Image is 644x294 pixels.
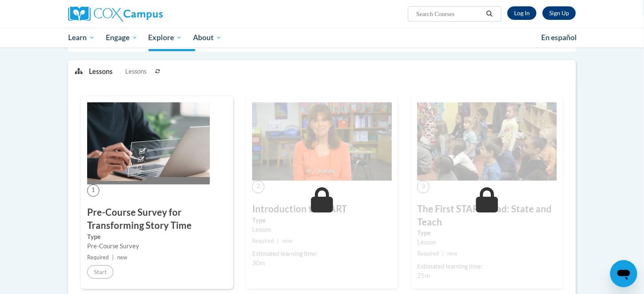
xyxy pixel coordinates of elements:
span: new [117,254,127,261]
span: Required [87,254,109,261]
h3: Pre-Course Survey for Transforming Story Time [87,206,227,232]
p: Lessons [89,67,113,76]
input: Search Courses [416,9,483,19]
span: 30m [252,259,265,267]
span: new [447,250,457,257]
button: Start [87,265,113,279]
span: new [282,238,292,244]
h3: Introduction to START [252,203,392,216]
div: Lesson [252,225,392,234]
img: Course Image [417,102,557,181]
span: En español [541,33,577,42]
a: Cox Campus [68,6,229,22]
a: Explore [143,28,187,47]
span: 25m [417,272,430,279]
span: | [442,250,444,257]
label: Type [252,216,392,225]
span: Lessons [125,67,146,76]
button: Search [483,9,496,19]
div: Estimated learning time: [252,249,392,258]
a: Learn [63,28,100,47]
a: En español [536,29,582,47]
label: Type [87,232,227,242]
iframe: Button to launch messaging window [610,260,637,287]
img: Course Image [252,102,392,181]
span: Required [417,250,439,257]
label: Type [417,228,557,238]
span: 3 [417,181,429,193]
a: Engage [100,28,143,47]
div: Lesson [417,238,557,247]
span: Engage [106,33,138,43]
span: | [277,238,279,244]
a: Register [542,6,576,20]
span: About [193,33,222,43]
div: Pre-Course Survey [87,242,227,251]
img: Cox Campus [68,6,163,22]
span: | [112,254,114,261]
a: Log In [507,6,537,20]
img: Course Image [87,102,210,184]
span: 1 [87,184,99,197]
span: 2 [252,181,264,193]
h3: The First START Read: State and Teach [417,203,557,229]
span: Explore [148,33,182,43]
a: About [187,28,227,47]
span: Learn [68,33,95,43]
div: Estimated learning time: [417,262,557,271]
span: Required [252,238,274,244]
div: Main menu [55,28,589,47]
